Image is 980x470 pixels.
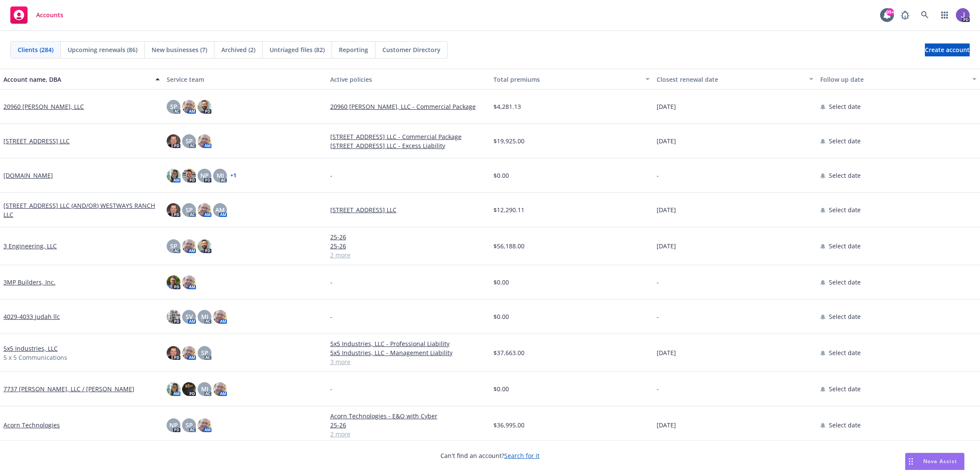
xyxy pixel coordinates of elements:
[829,421,861,430] span: Select date
[829,241,861,250] span: Select date
[3,421,60,430] a: Acorn Technologies
[182,169,196,182] img: photo
[198,203,211,217] img: photo
[330,132,487,141] a: [STREET_ADDRESS] LLC - Commercial Package
[493,171,509,180] span: $0.00
[490,69,653,90] button: Total premiums
[152,45,207,54] span: New businesses (7)
[330,411,487,421] a: Acorn Technologies - E&O with Cyber
[657,348,676,357] span: [DATE]
[186,205,193,214] span: SP
[3,241,57,250] a: 3 Engineering, LLC
[657,136,676,145] span: [DATE]
[657,241,676,250] span: [DATE]
[3,201,160,219] a: [STREET_ADDRESS] LLC (AND/OR) WESTWAYS RANCH LLC
[330,421,487,430] a: 25-26
[201,312,208,321] span: MJ
[330,430,487,439] a: 2 more
[330,241,487,250] a: 25-26
[3,312,60,321] a: 4029-4033 judah llc
[182,239,196,253] img: photo
[7,3,67,27] a: Accounts
[327,69,490,90] button: Active policies
[167,75,323,84] div: Service team
[201,348,208,357] span: SP
[493,278,509,287] span: $0.00
[653,69,816,90] button: Closest renewal date
[167,382,180,396] img: photo
[3,278,56,287] a: 3MP Builders, Inc.
[3,344,58,353] a: 5x5 Industries, LLC
[3,384,134,393] a: 7737 [PERSON_NAME], LLC / [PERSON_NAME]
[198,418,211,432] img: photo
[217,171,224,180] span: MJ
[657,75,803,84] div: Closest renewal date
[186,421,193,430] span: SP
[213,310,227,324] img: photo
[925,43,970,56] a: Create account
[167,275,180,289] img: photo
[493,136,524,145] span: $19,925.00
[657,421,676,430] span: [DATE]
[657,278,659,287] span: -
[68,45,137,54] span: Upcoming renewals (86)
[886,8,894,16] div: 99+
[829,278,861,287] span: Select date
[829,102,861,111] span: Select date
[163,69,326,90] button: Service team
[923,458,957,465] span: Nova Assist
[167,134,180,148] img: photo
[493,312,509,321] span: $0.00
[270,45,325,54] span: Untriaged files (82)
[657,205,676,214] span: [DATE]
[167,169,180,182] img: photo
[339,45,368,54] span: Reporting
[493,205,524,214] span: $12,290.11
[167,310,180,324] img: photo
[3,353,67,362] span: 5 x 5 Communications
[493,384,509,393] span: $0.00
[330,339,487,348] a: 5x5 Industries, LLC - Professional Liability
[330,348,487,357] a: 5x5 Industries, LLC - Management Liability
[829,205,861,214] span: Select date
[493,241,524,250] span: $56,188.00
[3,136,70,145] a: [STREET_ADDRESS] LLC
[440,451,540,460] span: Can't find an account?
[493,75,640,84] div: Total premiums
[829,312,861,321] span: Select date
[167,346,180,360] img: photo
[198,134,211,148] img: photo
[330,75,487,84] div: Active policies
[330,312,332,321] span: -
[182,275,196,289] img: photo
[230,173,236,178] a: + 1
[657,102,676,111] span: [DATE]
[36,12,63,19] span: Accounts
[330,357,487,366] a: 3 more
[896,6,914,24] a: Report a Bug
[493,421,524,430] span: $36,995.00
[657,171,659,180] span: -
[657,312,659,321] span: -
[186,312,193,321] span: SV
[829,384,861,393] span: Select date
[221,45,255,54] span: Archived (2)
[3,75,150,84] div: Account name, DBA
[167,203,180,217] img: photo
[330,141,487,150] a: [STREET_ADDRESS] LLC - Excess Liability
[905,453,964,470] button: Nova Assist
[170,102,177,111] span: SP
[493,348,524,357] span: $37,663.00
[330,250,487,260] a: 2 more
[3,102,84,111] a: 20960 [PERSON_NAME], LLC
[3,171,53,180] a: [DOMAIN_NAME]
[330,171,332,180] span: -
[829,171,861,180] span: Select date
[215,205,225,214] span: AM
[198,100,211,114] img: photo
[330,232,487,241] a: 25-26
